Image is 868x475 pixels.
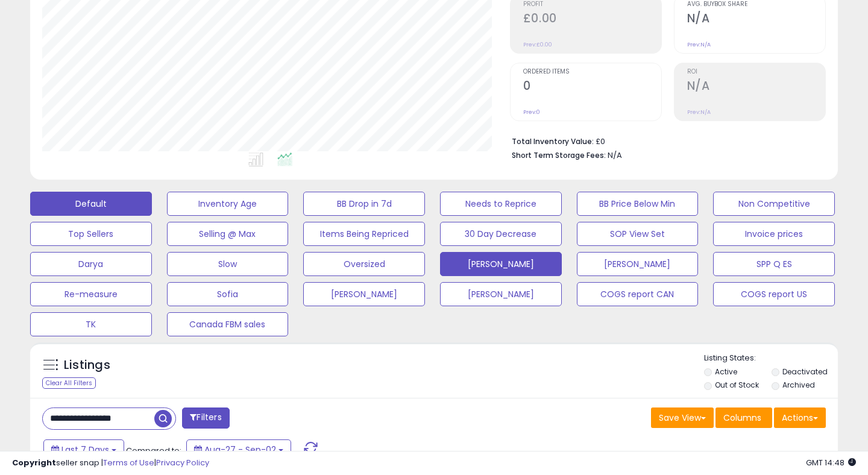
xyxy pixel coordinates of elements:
h2: £0.00 [523,11,661,28]
li: £0 [512,133,817,148]
span: 2025-09-10 14:48 GMT [806,457,856,468]
button: Actions [774,407,826,428]
button: TK [30,312,152,336]
button: Canada FBM sales [167,312,289,336]
span: N/A [608,149,622,161]
div: Clear All Filters [42,377,96,389]
h5: Listings [64,357,110,374]
small: Prev: £0.00 [523,41,552,48]
span: Compared to: [126,445,181,456]
span: ROI [687,69,825,75]
button: Non Competitive [713,192,835,216]
b: Total Inventory Value: [512,136,594,146]
h2: N/A [687,11,825,28]
button: [PERSON_NAME] [303,282,425,306]
button: COGS report CAN [577,282,699,306]
span: Ordered Items [523,69,661,75]
button: BB Price Below Min [577,192,699,216]
small: Prev: 0 [523,109,540,116]
button: [PERSON_NAME] [440,282,562,306]
button: [PERSON_NAME] [577,252,699,276]
h2: 0 [523,79,661,95]
b: Short Term Storage Fees: [512,150,606,160]
a: Privacy Policy [156,457,209,468]
button: BB Drop in 7d [303,192,425,216]
button: 30 Day Decrease [440,222,562,246]
label: Archived [782,380,815,390]
label: Deactivated [782,366,828,377]
strong: Copyright [12,457,56,468]
label: Out of Stock [715,380,759,390]
span: Columns [723,412,761,424]
button: SOP View Set [577,222,699,246]
button: Save View [651,407,714,428]
button: Inventory Age [167,192,289,216]
button: SPP Q ES [713,252,835,276]
span: Avg. Buybox Share [687,1,825,8]
button: Re-measure [30,282,152,306]
button: Darya [30,252,152,276]
button: Aug-27 - Sep-02 [186,439,291,460]
button: Top Sellers [30,222,152,246]
button: Slow [167,252,289,276]
button: Oversized [303,252,425,276]
span: Last 7 Days [61,444,109,456]
small: Prev: N/A [687,41,711,48]
p: Listing States: [704,353,838,364]
button: Columns [715,407,772,428]
button: Invoice prices [713,222,835,246]
button: Sofia [167,282,289,306]
button: Items Being Repriced [303,222,425,246]
button: [PERSON_NAME] [440,252,562,276]
div: seller snap | | [12,458,209,469]
a: Terms of Use [103,457,154,468]
button: Selling @ Max [167,222,289,246]
button: Filters [182,407,229,429]
label: Active [715,366,737,377]
button: COGS report US [713,282,835,306]
h2: N/A [687,79,825,95]
small: Prev: N/A [687,109,711,116]
button: Default [30,192,152,216]
button: Needs to Reprice [440,192,562,216]
span: Aug-27 - Sep-02 [204,444,276,456]
button: Last 7 Days [43,439,124,460]
span: Profit [523,1,661,8]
